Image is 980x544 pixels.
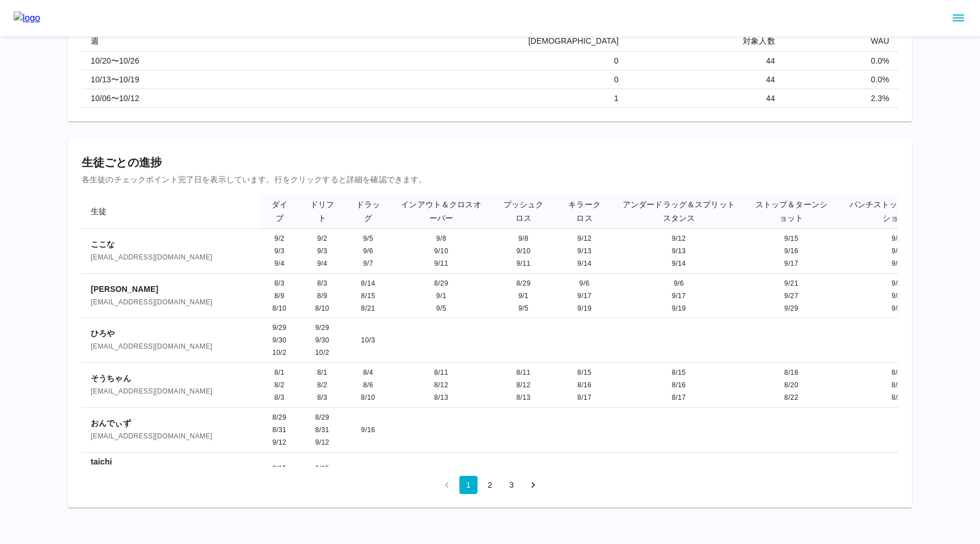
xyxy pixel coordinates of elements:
span: [EMAIL_ADDRESS][DOMAIN_NAME] [91,341,251,353]
nav: pagination navigation [436,476,544,494]
button: Go to page 3 [502,476,521,494]
td: 1 [290,89,628,107]
span: 9/8 9/10 9/11 [517,235,531,267]
span: 9/21 9/27 9/29 [892,279,906,312]
th: インアウト＆クロスオーバー [391,194,492,229]
span: [EMAIL_ADDRESS][DOMAIN_NAME] [91,297,251,308]
span: 9/15 9/16 9/17 [784,235,799,267]
th: ドリフト [299,194,345,229]
span: 8/29 9/1 9/5 [434,279,449,312]
span: 8/11 8/12 8/13 [434,369,449,401]
p: そうちゃん [91,373,251,384]
span: 8/11 8/12 8/13 [517,369,531,401]
img: logo [14,11,40,25]
th: WAU [784,31,898,52]
span: 8/3 8/9 8/10 [315,279,330,312]
span: 8/29 9/1 9/5 [517,279,531,312]
span: 10/3 [361,336,375,344]
th: 生徒 [82,194,260,229]
p: 各生徒のチェックポイント完了日を表示しています。行をクリックすると詳細を確認できます。 [82,174,898,185]
span: 8/15 8/16 8/17 [671,369,686,401]
p: ひろや [91,328,251,339]
span: 8/1 8/2 8/3 [274,369,285,401]
th: キラークロス [555,194,613,229]
th: 週 [82,31,290,52]
span: 9/12 9/13 9/14 [577,235,592,267]
p: ここな [91,238,251,250]
h6: 生徒ごとの進捗 [82,153,898,171]
td: 10/06〜10/12 [82,89,290,107]
th: プッシュクロス [492,194,556,229]
span: 8/18 8/20 8/22 [892,369,906,401]
button: Go to next page [524,476,542,494]
th: アンダードラッグ＆スプリットスタンス [614,194,744,229]
td: 2.3 % [784,89,898,107]
span: 8/29 8/31 9/12 [272,413,286,446]
span: 9/8 9/10 9/11 [434,235,449,267]
span: 8/15 8/16 8/17 [577,369,592,401]
td: 0 [290,51,628,70]
span: 8/18 8/20 8/22 [784,369,799,401]
p: [PERSON_NAME] [91,283,251,295]
td: 0.0 % [784,70,898,89]
td: 10/13〜10/19 [82,70,290,89]
span: 9/6 9/17 9/19 [671,279,686,312]
span: 9/2 9/3 9/4 [317,235,327,267]
span: 8/4 8/6 8/10 [361,369,375,401]
th: ストップ＆ターンショット [744,194,838,229]
span: [EMAIL_ADDRESS][DOMAIN_NAME] [91,386,251,397]
span: 9/21 9/27 9/29 [784,279,799,312]
span: 9/29 9/30 10/2 [315,324,330,357]
span: 9/16 [361,426,375,434]
td: 44 [628,89,784,107]
th: パンチストップ プルアップショット [838,194,958,229]
td: 0.0 % [784,51,898,70]
span: 9/2 9/3 9/4 [274,235,285,267]
span: 8/1 8/2 8/3 [317,369,327,401]
th: ドラッグ [345,194,391,229]
span: [EMAIL_ADDRESS][DOMAIN_NAME] [91,252,251,263]
td: 0 [290,70,628,89]
span: 9/12 9/13 9/14 [671,235,686,267]
span: 9/15 9/16 9/17 [892,235,906,267]
th: 対象人数 [628,31,784,52]
th: [DEMOGRAPHIC_DATA] [290,31,628,52]
span: 9/6 9/17 9/19 [577,279,592,312]
button: Go to page 2 [481,476,499,494]
span: [EMAIL_ADDRESS][DOMAIN_NAME] [91,431,251,442]
span: 9/5 9/6 9/7 [363,235,373,267]
button: page 1 [459,476,478,494]
p: taichi [91,456,251,467]
td: 44 [628,70,784,89]
p: おんでぃず [91,417,251,429]
span: 8/14 8/15 8/21 [361,279,375,312]
span: 8/29 8/31 9/12 [315,413,330,446]
span: 9/15 [315,465,330,472]
th: ダイブ [260,194,299,229]
span: 9/15 [272,465,286,472]
span: 9/29 9/30 10/2 [272,324,286,357]
button: sidemenu [949,9,968,28]
td: 10/20〜10/26 [82,51,290,70]
span: 8/3 8/9 8/10 [272,279,286,312]
td: 44 [628,51,784,70]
